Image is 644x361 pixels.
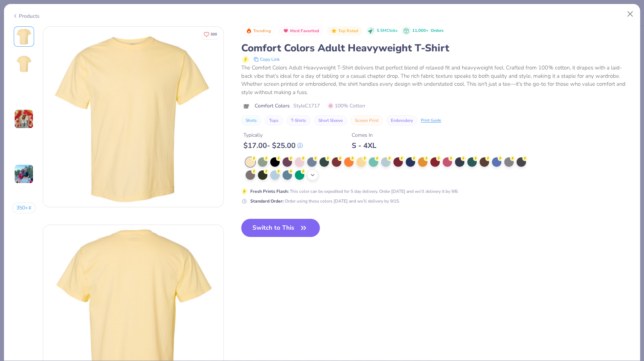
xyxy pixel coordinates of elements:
[14,109,34,129] img: User generated content
[43,27,223,207] img: Front
[250,198,284,204] strong: Standard Order :
[290,29,319,33] span: Most Favorited
[14,82,15,101] img: User generated content
[328,102,365,110] span: 100% Cotton
[623,7,637,21] button: Close
[246,28,252,34] img: Trending sort
[200,29,220,39] button: Like
[352,141,376,150] div: S - 4XL
[421,118,441,124] div: Print Guide
[351,115,383,126] button: Screen Print
[287,115,310,126] button: T-Shirts
[250,188,459,195] div: This color can be expedited for 5 day delivery. Order [DATE] and we’ll delivery it by 9/8.
[210,33,217,36] span: 300
[293,102,320,110] span: Style C1717
[241,115,261,126] button: Shirts
[12,203,36,213] button: 350+
[314,115,347,126] button: Short Sleeve
[241,64,632,96] div: The Comfort Colors Adult Heavyweight T-Shirt delivers that perfect blend of relaxed fit and heavy...
[283,28,289,34] img: Most Favorited sort
[279,26,323,36] button: Badge Button
[15,28,33,45] img: Front
[15,55,33,73] img: Back
[412,28,443,34] div: 11,000+
[377,28,397,34] span: 5.5M Clicks
[14,164,34,184] img: User generated content
[241,219,320,237] button: Switch to This
[14,192,15,211] img: User generated content
[255,102,290,110] span: Comfort Colors
[241,103,251,109] img: brand logo
[12,12,39,20] div: Products
[243,131,303,139] div: Typically
[431,28,443,33] span: Orders
[327,26,362,36] button: Badge Button
[251,55,282,64] button: copy to clipboard
[250,188,289,194] strong: Fresh Prints Flash :
[386,115,417,126] button: Embroidery
[338,29,359,33] span: Top Rated
[250,198,400,204] div: Order using these colors [DATE] and we’ll delivery by 9/15.
[14,137,15,156] img: User generated content
[253,29,271,33] span: Trending
[243,141,303,150] div: $ 17.00 - $ 25.00
[331,28,337,34] img: Top Rated sort
[241,41,632,55] div: Comfort Colors Adult Heavyweight T-Shirt
[242,26,275,36] button: Badge Button
[265,115,283,126] button: Tops
[352,131,376,139] div: Comes In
